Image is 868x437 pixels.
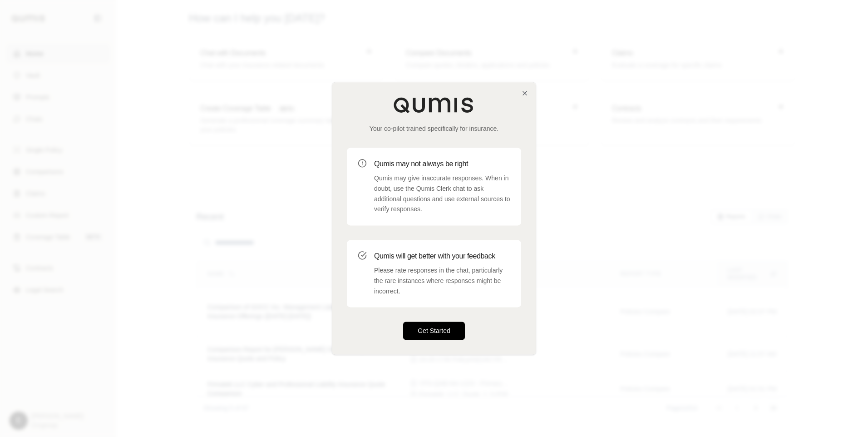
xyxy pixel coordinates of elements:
p: Please rate responses in the chat, particularly the rare instances where responses might be incor... [374,265,510,296]
h3: Qumis may not always be right [374,159,510,169]
h3: Qumis will get better with your feedback [374,251,510,262]
p: Qumis may give inaccurate responses. When in doubt, use the Qumis Clerk chat to ask additional qu... [374,173,510,214]
p: Your co-pilot trained specifically for insurance. [347,124,521,133]
img: Qumis Logo [393,97,475,113]
button: Get Started [403,322,465,340]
